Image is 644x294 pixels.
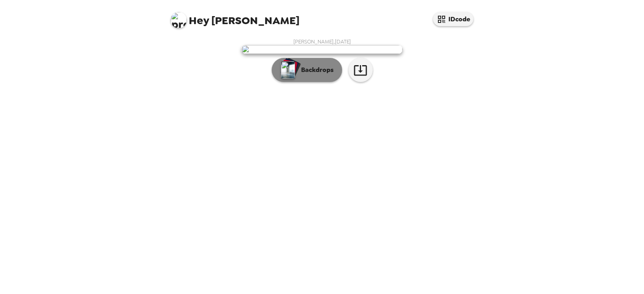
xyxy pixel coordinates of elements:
[242,45,402,54] img: user
[272,58,342,82] button: Backdrops
[189,13,209,28] span: Hey
[293,38,351,45] span: [PERSON_NAME] , [DATE]
[297,65,334,75] p: Backdrops
[171,12,187,28] img: profile pic
[433,12,473,26] button: IDcode
[171,8,299,26] span: [PERSON_NAME]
